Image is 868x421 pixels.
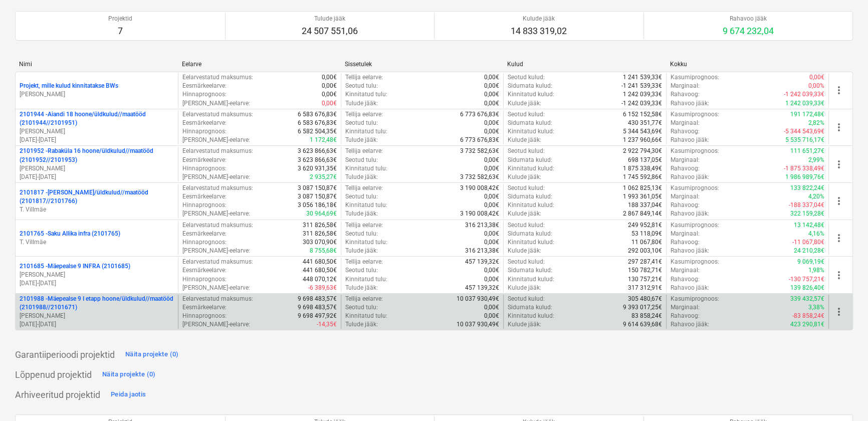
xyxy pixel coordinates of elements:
[621,82,662,90] p: -1 241 539,33€
[182,275,227,284] p: Hinnaprognoos :
[628,295,662,303] p: 305 480,67€
[182,221,253,230] p: Eelarvestatud maksumus :
[460,136,499,144] p: 6 773 676,83€
[623,73,662,82] p: 1 241 539,33€
[322,82,337,90] p: 0,00€
[790,209,824,218] p: 322 159,28€
[182,119,227,127] p: Eesmärkeelarve :
[508,184,545,192] p: Seotud kulud :
[833,121,845,133] span: more_vert
[790,295,824,303] p: 339 432,57€
[20,173,174,181] p: [DATE] - [DATE]
[345,61,500,68] div: Sissetulek
[345,156,378,164] p: Seotud tulu :
[345,82,378,90] p: Seotud tulu :
[508,110,545,119] p: Seotud kulud :
[345,201,387,209] p: Kinnitatud tulu :
[484,119,499,127] p: 0,00€
[182,147,253,155] p: Eelarvestatud maksumus :
[623,192,662,201] p: 1 993 361,05€
[623,164,662,173] p: 1 875 338,49€
[508,209,541,218] p: Kulude jääk :
[784,164,824,173] p: -1 875 338,49€
[310,247,337,255] p: 8 755,68€
[621,99,662,108] p: -1 242 039,33€
[508,147,545,155] p: Seotud kulud :
[303,238,337,247] p: 303 070,90€
[20,238,174,247] p: T. Villmäe
[298,156,337,164] p: 3 623 866,63€
[182,136,250,144] p: [PERSON_NAME]-eelarve :
[794,221,824,230] p: 13 142,48€
[20,312,174,320] p: [PERSON_NAME]
[484,90,499,99] p: 0,00€
[785,173,824,181] p: 1 986 989,76€
[182,90,227,99] p: Hinnaprognoos :
[508,230,552,238] p: Sidumata kulud :
[508,320,541,329] p: Kulude jääk :
[345,247,378,255] p: Tulude jääk :
[508,201,554,209] p: Kinnitatud kulud :
[628,266,662,275] p: 150 782,71€
[508,192,552,201] p: Sidumata kulud :
[182,99,250,108] p: [PERSON_NAME]-eelarve :
[102,369,156,380] div: Näita projekte (0)
[108,25,132,37] p: 7
[20,110,174,145] div: 2101944 -Aiandi 18 hoone/üldkulud//maatööd (2101944//2101951)[PERSON_NAME][DATE]-[DATE]
[508,156,552,164] p: Sidumata kulud :
[484,230,499,238] p: 0,00€
[508,258,545,266] p: Seotud kulud :
[310,136,337,144] p: 1 172,48€
[671,266,700,275] p: Marginaal :
[789,201,824,209] p: -188 337,04€
[303,275,337,284] p: 448 070,12€
[345,221,383,230] p: Tellija eelarve :
[345,127,387,136] p: Kinnitatud tulu :
[723,25,774,37] p: 9 674 232,04
[723,15,774,23] p: Rahavoo jääk
[671,247,709,255] p: Rahavoo jääk :
[671,82,700,90] p: Marginaal :
[484,266,499,275] p: 0,00€
[303,230,337,238] p: 311 826,58€
[345,192,378,201] p: Seotud tulu :
[511,15,567,23] p: Kulude jääk
[671,119,700,127] p: Marginaal :
[792,238,824,247] p: -11 067,80€
[508,164,554,173] p: Kinnitatud kulud :
[484,192,499,201] p: 0,00€
[298,119,337,127] p: 6 583 676,83€
[298,127,337,136] p: 6 582 504,35€
[671,156,700,164] p: Marginaal :
[508,90,554,99] p: Kinnitatud kulud :
[317,320,337,329] p: -14,35€
[508,312,554,320] p: Kinnitatud kulud :
[345,99,378,108] p: Tulude jääk :
[308,284,337,292] p: -6 389,63€
[484,275,499,284] p: 0,00€
[508,284,541,292] p: Kulude jääk :
[808,266,824,275] p: 1,98%
[345,230,378,238] p: Seotud tulu :
[623,90,662,99] p: 1 242 039,33€
[628,156,662,164] p: 698 137,05€
[20,295,174,329] div: 2101988 -Mäepealse 9 I etapp hoone/üldkulud//maatööd (2101988//2101671)[PERSON_NAME][DATE]-[DATE]
[20,262,174,288] div: 2101685 -Mäepealse 9 INFRA (2101685)[PERSON_NAME][DATE]-[DATE]
[182,295,253,303] p: Eelarvestatud maksumus :
[484,164,499,173] p: 0,00€
[507,61,662,68] div: Kulud
[784,90,824,99] p: -1 242 039,33€
[457,320,499,329] p: 10 037 930,49€
[623,209,662,218] p: 2 867 849,14€
[508,303,552,312] p: Sidumata kulud :
[484,303,499,312] p: 0,00€
[671,73,719,82] p: Kasumiprognoos :
[345,284,378,292] p: Tulude jääk :
[465,221,499,230] p: 316 213,38€
[182,266,227,275] p: Eesmärkeelarve :
[20,127,174,136] p: [PERSON_NAME]
[623,320,662,329] p: 9 614 639,68€
[631,312,662,320] p: 83 858,24€
[125,349,179,360] div: Näita projekte (0)
[20,164,174,173] p: [PERSON_NAME]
